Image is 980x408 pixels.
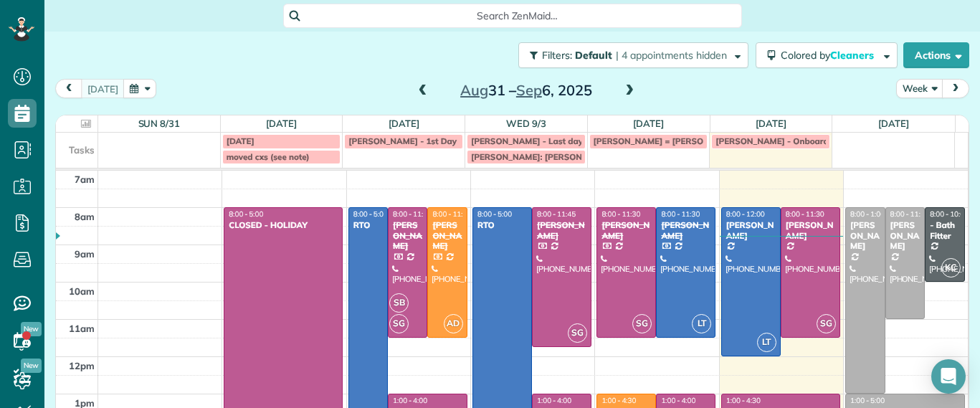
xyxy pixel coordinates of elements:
[930,209,969,219] span: 8:00 - 10:00
[785,220,836,241] div: [PERSON_NAME]
[661,209,700,219] span: 8:00 - 11:30
[786,209,824,219] span: 8:00 - 11:30
[931,359,966,394] div: Open Intercom Messenger
[55,79,82,98] button: prev
[353,220,384,230] div: RTO
[715,136,841,146] span: [PERSON_NAME] - Onboarding
[756,118,786,129] a: [DATE]
[632,314,652,333] span: SG
[941,258,961,277] span: KC
[506,118,546,129] a: Wed 9/3
[601,220,652,241] div: [PERSON_NAME]
[817,314,836,333] span: SG
[660,220,711,241] div: [PERSON_NAME]
[726,220,776,241] div: [PERSON_NAME]
[477,220,528,230] div: RTO
[516,81,542,99] span: Sep
[432,220,462,251] div: [PERSON_NAME]
[756,42,898,68] button: Colored byCleaners
[389,293,409,313] span: SB
[781,49,879,62] span: Colored by
[601,396,636,405] span: 1:00 - 4:30
[227,151,310,162] span: moved cxs (see note)
[757,333,776,352] span: LT
[896,79,943,98] button: Week
[542,49,572,62] span: Filters:
[138,118,181,129] a: Sun 8/31
[850,396,885,405] span: 1:00 - 5:00
[890,209,929,219] span: 8:00 - 11:00
[227,136,254,146] span: [DATE]
[432,209,471,219] span: 8:00 - 11:30
[575,49,613,62] span: Default
[69,360,95,371] span: 12pm
[850,209,885,219] span: 8:00 - 1:00
[460,81,488,99] span: Aug
[518,42,748,68] button: Filters: Default | 4 appointments hidden
[726,396,761,405] span: 1:00 - 4:30
[69,285,95,297] span: 10am
[471,136,583,146] span: [PERSON_NAME] - Last day
[393,396,427,405] span: 1:00 - 4:00
[850,220,881,251] div: [PERSON_NAME]
[942,79,969,98] button: next
[75,174,95,185] span: 7am
[348,136,502,146] span: [PERSON_NAME] - 1st Day of Training
[392,220,423,251] div: [PERSON_NAME]
[601,209,640,219] span: 8:00 - 11:30
[69,323,95,334] span: 11am
[511,42,748,68] a: Filters: Default | 4 appointments hidden
[353,209,388,219] span: 8:00 - 5:00
[228,220,338,230] div: CLOSED - HOLIDAY
[568,323,587,343] span: SG
[389,314,409,333] span: SG
[594,136,742,146] span: [PERSON_NAME] = [PERSON_NAME]
[81,79,125,98] button: [DATE]
[389,118,419,129] a: [DATE]
[536,220,587,241] div: [PERSON_NAME]
[477,209,512,219] span: 8:00 - 5:00
[878,118,909,129] a: [DATE]
[229,209,263,219] span: 8:00 - 5:00
[692,314,711,333] span: LT
[471,151,703,162] span: [PERSON_NAME]: [PERSON_NAME] and [PERSON_NAME]
[903,42,969,68] button: Actions
[726,209,765,219] span: 8:00 - 12:00
[393,209,432,219] span: 8:00 - 11:30
[929,220,961,241] div: - Bath Fitter
[633,118,664,129] a: [DATE]
[75,211,95,222] span: 8am
[537,209,576,219] span: 8:00 - 11:45
[661,396,695,405] span: 1:00 - 4:00
[616,49,727,62] span: | 4 appointments hidden
[830,49,876,62] span: Cleaners
[444,314,463,333] span: AD
[890,220,921,251] div: [PERSON_NAME]
[437,82,616,98] h2: 31 – 6, 2025
[266,118,297,129] a: [DATE]
[75,248,95,260] span: 9am
[537,396,571,405] span: 1:00 - 4:00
